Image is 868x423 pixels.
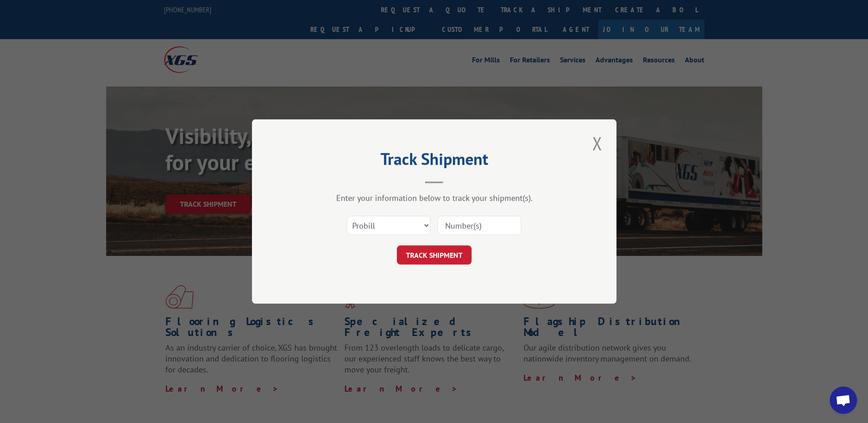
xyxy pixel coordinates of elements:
a: Open chat [830,387,857,414]
h2: Track Shipment [298,153,571,170]
button: Close modal [590,131,605,156]
button: TRACK SHIPMENT [397,245,472,265]
input: Number(s) [437,216,521,235]
div: Enter your information below to track your shipment(s). [298,193,571,203]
